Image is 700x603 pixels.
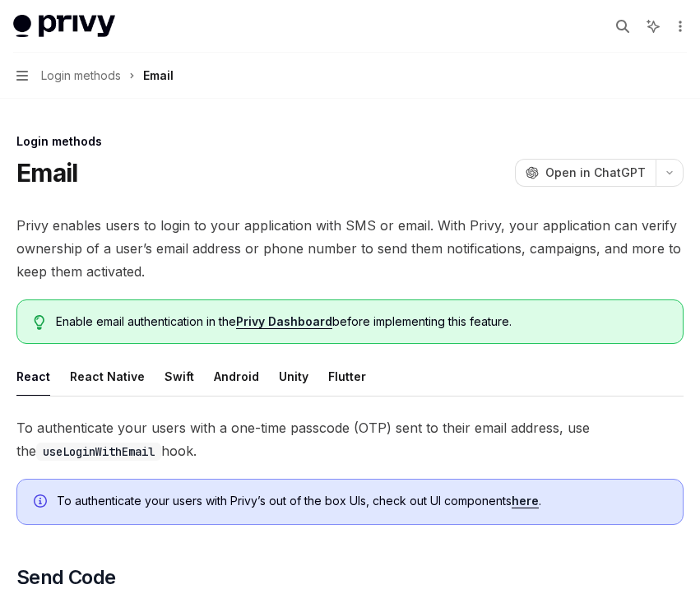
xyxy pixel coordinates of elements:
[13,15,115,38] img: light logo
[670,15,687,38] button: More actions
[214,357,259,396] button: Android
[16,158,77,188] h1: Email
[16,564,116,591] span: Send Code
[545,165,646,181] span: Open in ChatGPT
[56,313,666,330] span: Enable email authentication in the before implementing this feature.
[279,357,308,396] button: Unity
[16,416,684,462] span: To authenticate your users with a one-time passcode (OTP) sent to their email address, use the hook.
[236,314,332,329] a: Privy Dashboard
[512,494,539,508] a: here
[328,357,366,396] button: Flutter
[36,443,161,461] code: useLoginWithEmail
[41,66,121,86] span: Login methods
[143,66,174,86] div: Email
[515,159,656,187] button: Open in ChatGPT
[165,357,194,396] button: Swift
[16,357,50,396] button: React
[16,214,684,283] span: Privy enables users to login to your application with SMS or email. With Privy, your application ...
[70,357,145,396] button: React Native
[16,133,684,150] div: Login methods
[34,494,50,511] svg: Info
[34,315,45,330] svg: Tip
[57,493,666,509] span: To authenticate your users with Privy’s out of the box UIs, check out UI components .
